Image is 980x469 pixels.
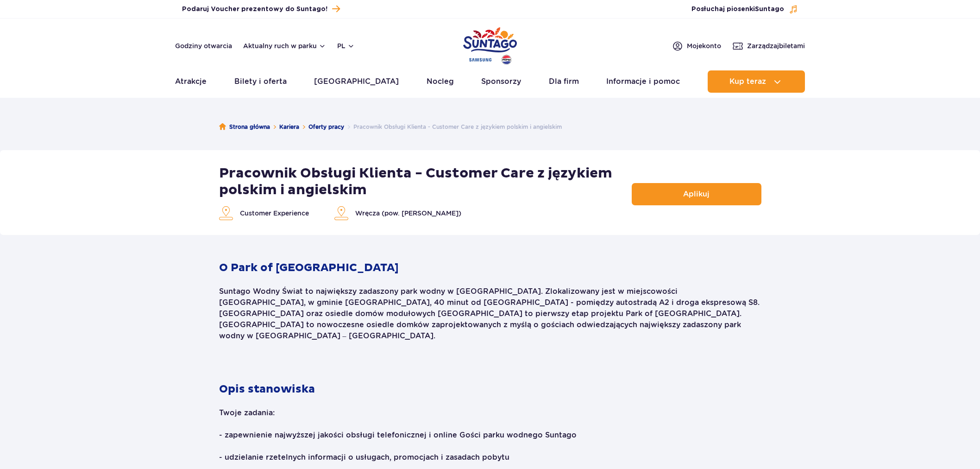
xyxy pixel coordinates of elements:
[175,41,232,51] a: Godziny otwarcia
[219,452,761,463] p: - udzielanie rzetelnych informacji o usługach, promocjach i zasadach pobytu
[182,3,340,15] a: Podaruj Voucher prezentowy do Suntago!
[683,190,710,198] p: Aplikuj
[755,6,784,13] span: Suntago
[219,122,270,132] a: Strona główna
[219,353,761,396] h3: Opis stanowiska
[344,122,562,132] li: Pracownik Obsługi Klienta - Customer Care z językiem polskim i angielskim
[219,286,761,342] p: Suntago Wodny Świat to największy zadaszony park wodny w [GEOGRAPHIC_DATA]. Zlokalizowany jest w ...
[334,206,348,220] img: localization
[747,41,805,51] span: Zarządzaj biletami
[606,70,680,93] a: Informacje i pomoc
[182,5,327,14] span: Podaruj Voucher prezentowy do Suntago!
[308,122,344,132] a: Oferty pracy
[279,122,299,132] a: Kariera
[691,5,798,14] button: Posłuchaj piosenkiSuntago
[337,41,355,51] button: pl
[219,246,761,275] h2: O Park of [GEOGRAPHIC_DATA]
[219,407,761,418] p: Twoje zadania:
[175,70,207,93] a: Atrakcje
[219,206,309,220] li: Customer Experience
[691,5,784,14] span: Posłuchaj piosenki
[672,40,721,51] a: Mojekonto
[632,183,761,205] a: Aplikuj
[234,70,287,93] a: Bilety i oferta
[463,23,517,66] a: Park of Poland
[314,70,399,93] a: [GEOGRAPHIC_DATA]
[219,206,233,220] img: localization
[427,70,454,93] a: Nocleg
[243,42,326,50] button: Aktualny ruch w parku
[708,70,805,93] button: Kup teraz
[549,70,579,93] a: Dla firm
[729,77,766,86] span: Kup teraz
[219,165,632,198] h1: Pracownik Obsługi Klienta - Customer Care z językiem polskim i angielskim
[219,430,761,441] p: - zapewnienie najwyższej jakości obsługi telefonicznej i online Gości parku wodnego Suntago
[334,206,461,220] li: Wręcza (pow. [PERSON_NAME])
[732,40,805,51] a: Zarządzajbiletami
[481,70,521,93] a: Sponsorzy
[687,41,721,51] span: Moje konto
